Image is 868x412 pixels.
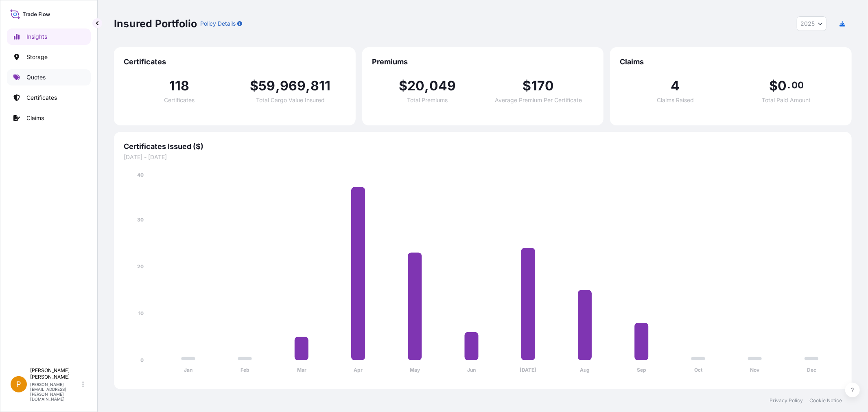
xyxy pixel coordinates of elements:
span: 049 [429,79,456,92]
span: 00 [791,82,804,88]
span: Certificates [124,57,346,67]
span: Claims [620,57,842,67]
a: Cookie Notice [809,397,842,404]
span: $ [523,79,531,92]
tspan: Aug [580,367,590,373]
button: Year Selector [797,16,826,31]
span: Certificates Issued ($) [124,142,842,151]
span: Total Premiums [407,97,448,103]
span: , [275,79,280,92]
span: 170 [531,79,554,92]
tspan: Dec [807,367,816,373]
tspan: May [410,367,420,373]
span: , [424,79,429,92]
p: Certificates [26,94,57,102]
span: , [306,79,310,92]
tspan: Feb [241,367,249,373]
span: Premiums [372,57,594,67]
span: $ [250,79,258,92]
a: Insights [7,28,91,45]
span: . [788,82,791,88]
span: Average Premium Per Certificate [495,97,582,103]
p: Claims [26,114,44,122]
span: [DATE] - [DATE] [124,153,842,161]
a: Certificates [7,90,91,106]
span: Claims Raised [657,97,694,103]
span: Certificates [164,97,195,103]
tspan: Jun [467,367,476,373]
span: Total Paid Amount [762,97,811,103]
tspan: Nov [750,367,760,373]
p: [PERSON_NAME][EMAIL_ADDRESS][PERSON_NAME][DOMAIN_NAME] [30,382,81,401]
tspan: 10 [138,310,144,316]
span: 118 [169,79,190,92]
p: Insured Portfolio [114,17,197,30]
span: $ [399,79,407,92]
a: Storage [7,49,91,65]
span: 0 [778,79,787,92]
p: [PERSON_NAME] [PERSON_NAME] [30,367,81,380]
tspan: 20 [137,263,144,270]
span: 20 [407,79,424,92]
span: 59 [258,79,275,92]
tspan: 40 [137,172,144,178]
p: Policy Details [200,20,236,28]
tspan: Oct [694,367,703,373]
span: Total Cargo Value Insured [256,97,325,103]
span: 811 [310,79,331,92]
tspan: Mar [297,367,306,373]
p: Quotes [26,73,46,81]
span: $ [769,79,778,92]
tspan: Sep [637,367,646,373]
a: Claims [7,110,91,126]
span: P [16,380,21,388]
span: 2025 [800,20,815,28]
a: Privacy Policy [770,397,803,404]
tspan: Apr [354,367,363,373]
tspan: Jan [184,367,192,373]
a: Quotes [7,69,91,85]
tspan: [DATE] [520,367,537,373]
tspan: 0 [140,357,144,363]
p: Insights [26,33,47,41]
span: 4 [671,79,680,92]
p: Storage [26,53,48,61]
span: 969 [280,79,306,92]
tspan: 30 [137,217,144,223]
